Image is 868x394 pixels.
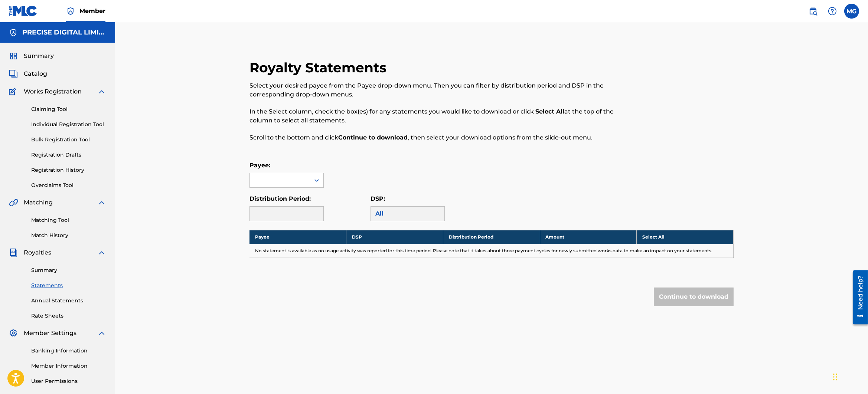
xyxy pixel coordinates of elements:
[31,312,106,320] a: Rate Sheets
[9,87,19,96] img: Works Registration
[24,52,54,60] span: Summary
[79,7,105,15] span: Member
[9,198,18,207] img: Matching
[249,81,622,99] p: Select your desired payee from the Payee drop-down menu. Then you can filter by distribution peri...
[637,230,734,244] th: Select All
[24,87,82,96] span: Works Registration
[9,6,37,16] img: MLC Logo
[249,133,622,142] p: Scroll to the bottom and click , then select your download options from the slide-out menu.
[9,329,18,338] img: Member Settings
[249,59,390,76] h2: Royalty Statements
[249,195,311,202] label: Distribution Period:
[9,69,18,78] img: Catalog
[443,230,540,244] th: Distribution Period
[97,198,106,207] img: expand
[22,28,106,37] h5: PRECISE DIGITAL LIMITED
[833,366,838,388] div: Drag
[831,358,868,394] iframe: Chat Widget
[31,232,106,239] a: Match History
[825,4,840,19] div: Help
[31,377,106,385] a: User Permissions
[97,87,106,96] img: expand
[9,69,47,78] a: CatalogCatalog
[24,248,51,257] span: Royalties
[31,121,106,128] a: Individual Registration Tool
[828,7,837,16] img: help
[9,52,54,60] a: SummarySummary
[338,134,408,141] strong: Continue to download
[31,166,106,174] a: Registration History
[540,230,637,244] th: Amount
[9,28,18,37] img: Accounts
[249,162,270,169] label: Payee:
[97,248,106,257] img: expand
[9,52,18,60] img: Summary
[97,329,106,338] img: expand
[806,4,820,19] a: Public Search
[31,181,106,189] a: Overclaims Tool
[31,362,106,370] a: Member Information
[24,198,53,207] span: Matching
[847,267,868,327] iframe: Resource Center
[31,282,106,289] a: Statements
[24,69,47,78] span: Catalog
[346,230,443,244] th: DSP
[9,248,18,257] img: Royalties
[31,347,106,355] a: Banking Information
[371,195,385,202] label: DSP:
[249,230,346,244] th: Payee
[31,297,106,305] a: Annual Statements
[24,329,76,338] span: Member Settings
[809,7,818,16] img: search
[844,4,859,19] div: User Menu
[249,107,622,125] p: In the Select column, check the box(es) for any statements you would like to download or click at...
[249,244,734,257] td: No statement is available as no usage activity was reported for this time period. Please note tha...
[31,266,106,274] a: Summary
[535,108,564,115] strong: Select All
[31,151,106,159] a: Registration Drafts
[31,105,106,113] a: Claiming Tool
[66,7,75,16] img: Top Rightsholder
[31,216,106,224] a: Matching Tool
[31,136,106,144] a: Bulk Registration Tool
